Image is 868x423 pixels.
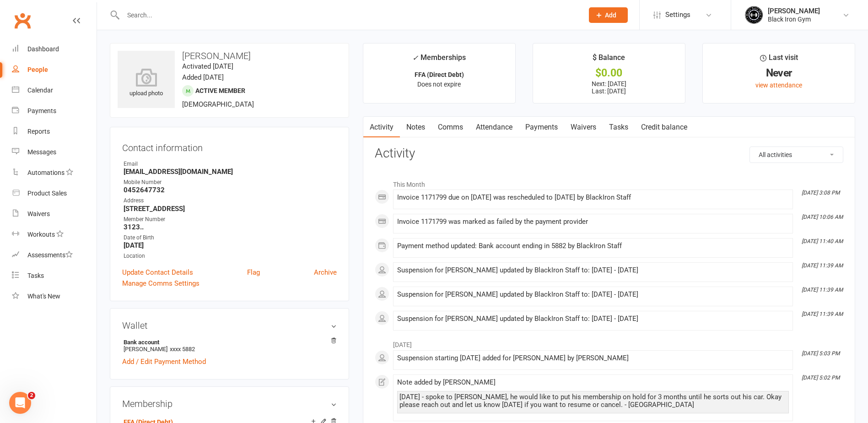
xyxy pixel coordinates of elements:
[400,117,431,138] a: Notes
[170,346,195,352] span: xxxx 5882
[124,223,337,231] strong: 3123..
[118,51,341,61] h3: [PERSON_NAME]
[397,354,789,362] div: Suspension starting [DATE] added for [PERSON_NAME] by [PERSON_NAME]
[802,214,843,220] i: [DATE] 10:06 AM
[124,339,332,346] strong: Bank account
[27,169,65,176] div: Automations
[124,186,337,194] strong: 0452647732
[27,210,50,217] div: Waivers
[182,100,254,108] span: [DEMOGRAPHIC_DATA]
[412,54,418,62] i: ✓
[9,392,31,414] iframe: Intercom live chat
[122,356,206,367] a: Add / Edit Payment Method
[375,335,843,350] li: [DATE]
[802,262,843,269] i: [DATE] 11:39 AM
[27,148,56,156] div: Messages
[397,194,789,201] div: Invoice 1171799 due on [DATE] was rescheduled to [DATE] by BlackIron Staff
[12,121,97,142] a: Reports
[541,80,677,95] p: Next: [DATE] Last: [DATE]
[768,15,820,23] div: Black Iron Gym
[12,80,97,101] a: Calendar
[397,242,789,250] div: Payment method updated: Bank account ending in 5882 by BlackIron Staff
[124,215,337,224] div: Member Number
[27,231,55,238] div: Workouts
[122,139,337,153] h3: Contact information
[768,7,820,15] div: [PERSON_NAME]
[802,287,843,293] i: [DATE] 11:39 AM
[27,272,44,279] div: Tasks
[397,315,789,323] div: Suspension for [PERSON_NAME] updated by BlackIron Staff to: [DATE] - [DATE]
[122,267,193,278] a: Update Contact Details
[27,107,56,114] div: Payments
[27,293,60,300] div: What's New
[12,183,97,204] a: Product Sales
[124,241,337,249] strong: [DATE]
[415,71,464,78] strong: FFA (Direct Debt)
[182,73,224,81] time: Added [DATE]
[605,11,616,19] span: Add
[122,278,199,289] a: Manage Comms Settings
[124,196,337,205] div: Address
[397,379,789,386] div: Note added by [PERSON_NAME]
[195,87,245,94] span: Active member
[593,52,625,68] div: $ Balance
[120,9,577,22] input: Search...
[375,175,843,190] li: This Month
[802,238,843,244] i: [DATE] 11:40 AM
[27,87,53,94] div: Calendar
[399,393,787,409] div: [DATE] - spoke to [PERSON_NAME], he would like to put his membership on hold for 3 months until h...
[12,101,97,121] a: Payments
[564,117,603,138] a: Waivers
[118,68,175,98] div: upload photo
[27,66,48,73] div: People
[247,267,260,278] a: Flag
[802,190,840,196] i: [DATE] 3:08 PM
[431,117,469,138] a: Comms
[802,311,843,317] i: [DATE] 11:39 AM
[12,142,97,163] a: Messages
[122,320,337,331] h3: Wallet
[397,291,789,298] div: Suspension for [PERSON_NAME] updated by BlackIron Staff to: [DATE] - [DATE]
[122,337,337,354] li: [PERSON_NAME]
[124,178,337,187] div: Mobile Number
[375,146,843,161] h3: Activity
[802,374,840,381] i: [DATE] 5:02 PM
[27,45,59,53] div: Dashboard
[469,117,519,138] a: Attendance
[12,224,97,245] a: Workouts
[711,68,846,78] div: Never
[397,266,789,274] div: Suspension for [PERSON_NAME] updated by BlackIron Staff to: [DATE] - [DATE]
[755,81,802,89] a: view attendance
[27,128,50,135] div: Reports
[11,9,34,32] a: Clubworx
[397,218,789,226] div: Invoice 1171799 was marked as failed by the payment provider
[760,52,798,68] div: Last visit
[12,60,97,80] a: People
[363,117,400,138] a: Activity
[182,62,233,70] time: Activated [DATE]
[745,6,763,24] img: thumb_image1623296242.png
[665,5,690,25] span: Settings
[802,350,840,357] i: [DATE] 5:03 PM
[124,233,337,242] div: Date of Birth
[519,117,564,138] a: Payments
[417,81,461,88] span: Does not expire
[27,251,73,259] div: Assessments
[635,117,694,138] a: Credit balance
[12,286,97,307] a: What's New
[28,392,35,399] span: 2
[12,245,97,266] a: Assessments
[124,252,337,260] div: Location
[124,205,337,213] strong: [STREET_ADDRESS]
[27,190,67,197] div: Product Sales
[314,267,337,278] a: Archive
[124,160,337,168] div: Email
[12,266,97,286] a: Tasks
[589,7,628,23] button: Add
[12,204,97,224] a: Waivers
[124,168,337,176] strong: [EMAIL_ADDRESS][DOMAIN_NAME]
[12,163,97,183] a: Automations
[122,399,337,409] h3: Membership
[12,39,97,60] a: Dashboard
[412,52,466,69] div: Memberships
